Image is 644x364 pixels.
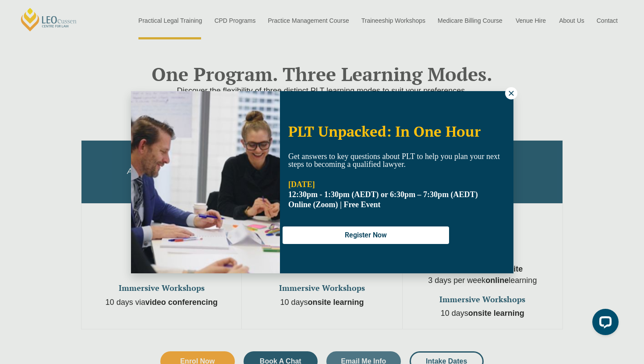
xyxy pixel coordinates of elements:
button: Register Now [283,226,449,244]
span: Online (Zoom) | Free Event [288,200,381,209]
button: Close [505,87,517,99]
span: PLT Unpacked: In One Hour [288,122,481,141]
span: Get answers to key questions about PLT to help you plan your next steps to becoming a qualified l... [288,152,500,169]
strong: 12:30pm - 1:30pm (AEDT) or 6:30pm – 7:30pm (AEDT) [288,190,478,199]
iframe: LiveChat chat widget [585,305,622,342]
strong: [DATE] [288,180,315,189]
img: Woman in yellow blouse holding folders looking to the right and smiling [131,91,280,273]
